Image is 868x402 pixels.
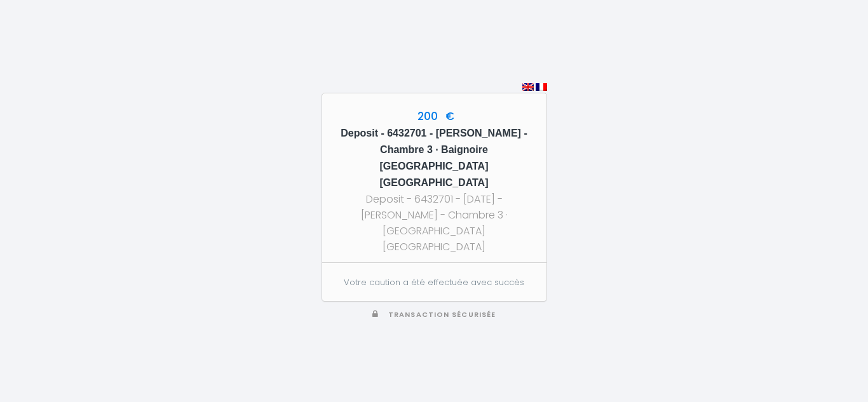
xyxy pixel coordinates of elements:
p: Votre caution a été effectuée avec succès [336,276,532,289]
span: 200 € [414,109,454,124]
span: Transaction sécurisée [388,310,496,319]
img: fr.png [536,83,547,91]
div: Deposit - 6432701 - [DATE] - [PERSON_NAME] - Chambre 3 · [GEOGRAPHIC_DATA] [GEOGRAPHIC_DATA] [334,191,535,255]
h5: Deposit - 6432701 - [PERSON_NAME] - Chambre 3 · Baignoire [GEOGRAPHIC_DATA] [GEOGRAPHIC_DATA] [334,125,535,191]
img: en.png [522,83,534,91]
